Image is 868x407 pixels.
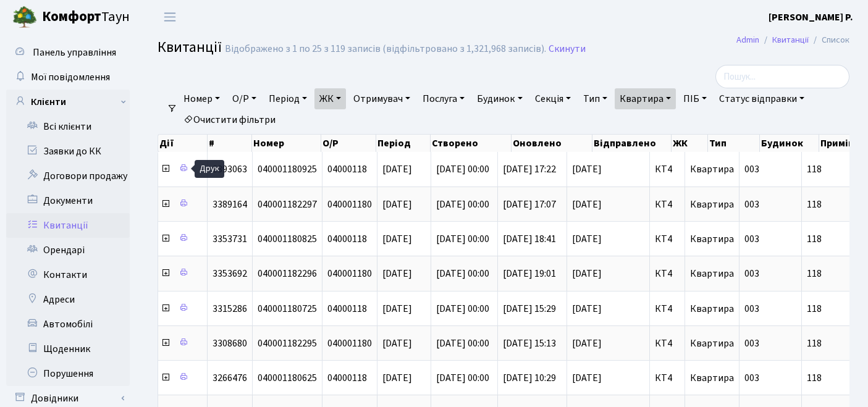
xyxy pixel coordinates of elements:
span: Квартира [690,162,734,176]
a: Статус відправки [714,88,809,109]
b: [PERSON_NAME] Р. [769,10,853,24]
span: [DATE] [382,267,412,280]
span: 04000118 [327,371,367,385]
th: О/Р [321,135,376,152]
a: Контакти [6,262,130,287]
span: 040001180 [327,198,372,211]
span: [DATE] 00:00 [436,198,489,211]
span: КТ4 [655,234,680,244]
a: Порушення [6,361,130,386]
span: 003 [744,267,759,280]
span: Панель управління [33,46,116,59]
span: КТ4 [655,304,680,314]
span: 003 [744,371,759,385]
th: Відправлено [592,135,671,152]
a: Адреси [6,287,130,312]
span: [DATE] [572,164,644,174]
a: ПІБ [678,88,712,109]
a: Автомобілі [6,312,130,337]
span: 3266476 [213,371,247,385]
span: 040001180925 [258,162,317,176]
span: КТ4 [655,164,680,174]
span: КТ4 [655,199,680,209]
span: 040001182295 [258,337,317,350]
th: Дії [158,135,208,152]
a: Послуга [418,88,470,109]
a: Договори продажу [6,164,130,188]
span: 04000118 [327,232,367,246]
li: Список [809,33,849,47]
a: Очистити фільтри [179,109,280,130]
span: Таун [42,7,130,28]
span: [DATE] [572,199,644,209]
span: 040001182297 [258,198,317,211]
th: Оновлено [512,135,592,152]
span: 3393063 [213,162,247,176]
a: О/Р [227,88,261,109]
span: КТ4 [655,373,680,383]
span: 003 [744,302,759,316]
span: [DATE] [572,338,644,348]
span: [DATE] 00:00 [436,337,489,350]
span: Квартира [690,371,734,385]
span: 040001182296 [258,267,317,280]
th: Створено [431,135,512,152]
span: 3353731 [213,232,247,246]
span: 003 [744,198,759,211]
input: Пошук... [715,65,849,88]
a: Тип [578,88,612,109]
span: [DATE] 10:29 [503,371,556,385]
span: [DATE] [382,371,412,385]
th: # [208,135,252,152]
span: Квартира [690,337,734,350]
span: 040001180 [327,267,372,280]
span: [DATE] 00:00 [436,267,489,280]
span: [DATE] [572,269,644,279]
span: КТ4 [655,269,680,279]
a: Панель управління [6,40,130,65]
a: Клієнти [6,90,130,114]
span: [DATE] 18:41 [503,232,556,246]
span: 003 [744,232,759,246]
span: [DATE] [572,234,644,244]
a: Період [264,88,312,109]
span: 040001180625 [258,371,317,385]
th: Період [376,135,431,152]
span: 040001180 [327,337,372,350]
span: Квитанції [158,36,222,58]
th: Тип [708,135,760,152]
span: 003 [744,162,759,176]
span: 040001180725 [258,302,317,316]
span: 003 [744,337,759,350]
a: Квартира [615,88,676,109]
a: Скинути [549,43,586,55]
img: logo.png [12,5,37,30]
span: [DATE] 15:13 [503,337,556,350]
span: 04000118 [327,302,367,316]
span: [DATE] 15:29 [503,302,556,316]
span: Квартира [690,198,734,211]
a: Квитанції [772,33,809,46]
a: [PERSON_NAME] Р. [769,10,853,25]
span: [DATE] 17:07 [503,198,556,211]
a: Будинок [472,88,527,109]
th: ЖК [672,135,709,152]
span: [DATE] 19:01 [503,267,556,280]
span: Квартира [690,267,734,280]
span: [DATE] [382,302,412,316]
span: [DATE] [382,337,412,350]
a: Мої повідомлення [6,65,130,90]
span: КТ4 [655,338,680,348]
span: [DATE] [572,373,644,383]
div: Відображено з 1 по 25 з 119 записів (відфільтровано з 1,321,968 записів). [225,43,546,55]
span: [DATE] 00:00 [436,232,489,246]
a: Документи [6,188,130,213]
span: Мої повідомлення [31,70,110,84]
span: [DATE] [382,232,412,246]
span: Квартира [690,232,734,246]
a: Всі клієнти [6,114,130,139]
span: [DATE] [382,162,412,176]
button: Переключити навігацію [154,7,185,27]
span: [DATE] 00:00 [436,371,489,385]
th: Будинок [760,135,819,152]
